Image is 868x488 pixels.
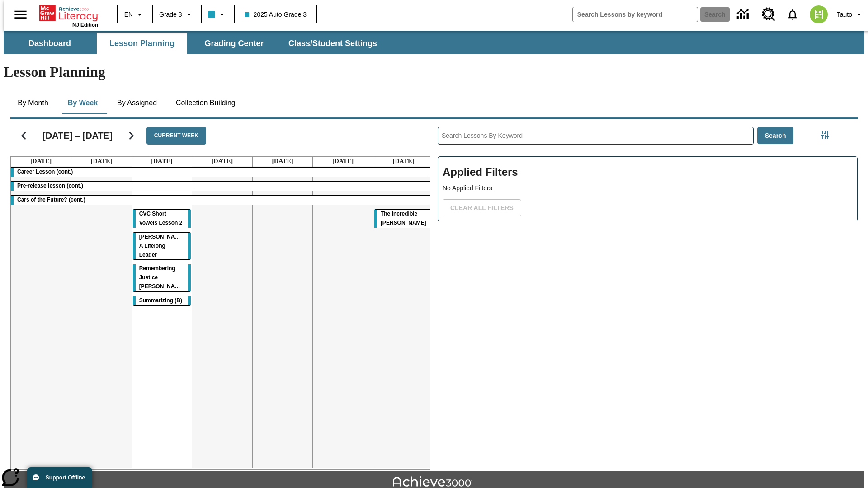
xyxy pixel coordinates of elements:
[781,3,804,26] a: Notifications
[4,64,864,80] h1: Lesson Planning
[204,6,231,23] button: Class color is light blue. Change class color
[17,197,85,203] span: Cars of the Future? (cont.)
[27,467,92,488] button: Support Offline
[11,168,434,177] div: Career Lesson (cont.)
[39,4,98,22] a: Home
[28,38,71,49] span: Dashboard
[443,161,853,183] h2: Applied Filters
[210,157,235,166] a: September 25, 2025
[12,124,35,147] button: Previous
[204,38,264,49] span: Grading Center
[381,211,426,226] span: The Incredible Kellee Edwards
[5,33,95,54] button: Dashboard
[42,130,113,141] h2: [DATE] – [DATE]
[3,115,430,470] div: Calendar
[430,115,858,470] div: Search
[438,127,753,144] input: Search Lessons By Keyword
[833,6,868,23] button: Profile/Settings
[133,233,191,260] div: Dianne Feinstein: A Lifelong Leader
[72,22,98,28] span: NJ Edition
[804,3,833,26] button: Select a new avatar
[28,157,53,166] a: September 22, 2025
[189,33,279,54] button: Grading Center
[60,92,105,114] button: By Week
[97,33,187,54] button: Lesson Planning
[156,6,198,23] button: Grade: Grade 3, Select a grade
[133,264,191,291] div: Remembering Justice O'Connor
[89,157,114,166] a: September 23, 2025
[133,210,191,228] div: CVC Short Vowels Lesson 2
[120,6,149,23] button: Language: EN, Select a language
[288,38,377,49] span: Class/Student Settings
[11,182,434,191] div: Pre-release lesson (cont.)
[374,210,433,228] div: The Incredible Kellee Edwards
[757,127,794,145] button: Search
[731,2,756,27] a: Data Center
[438,156,858,221] div: Applied Filters
[146,127,206,145] button: Current Week
[756,2,781,27] a: Resource Center, Will open in new tab
[11,196,434,205] div: Cars of the Future? (cont.)
[573,7,698,22] input: search field
[110,92,164,114] button: By Assigned
[443,183,853,193] p: No Applied Filters
[816,126,834,144] button: Filters Side menu
[169,92,243,114] button: Collection Building
[810,5,828,23] img: avatar image
[281,33,384,54] button: Class/Student Settings
[245,10,307,19] span: 2025 Auto Grade 3
[149,157,174,166] a: September 24, 2025
[270,157,295,166] a: September 26, 2025
[139,265,185,290] span: Remembering Justice O'Connor
[133,296,191,305] div: Summarizing (B)
[4,31,864,54] div: SubNavbar
[120,124,143,147] button: Next
[330,157,355,166] a: September 27, 2025
[159,10,182,19] span: Grade 3
[139,297,182,304] span: Summarizing (B)
[17,183,83,189] span: Pre-release lesson (cont.)
[837,10,852,19] span: Tauto
[391,157,416,166] a: September 28, 2025
[109,38,175,49] span: Lesson Planning
[7,1,34,28] button: Open side menu
[46,474,85,481] span: Support Offline
[4,33,385,54] div: SubNavbar
[17,169,73,175] span: Career Lesson (cont.)
[124,10,133,19] span: EN
[39,3,98,28] div: Home
[139,211,183,226] span: CVC Short Vowels Lesson 2
[139,234,187,258] span: Dianne Feinstein: A Lifelong Leader
[10,92,56,114] button: By Month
